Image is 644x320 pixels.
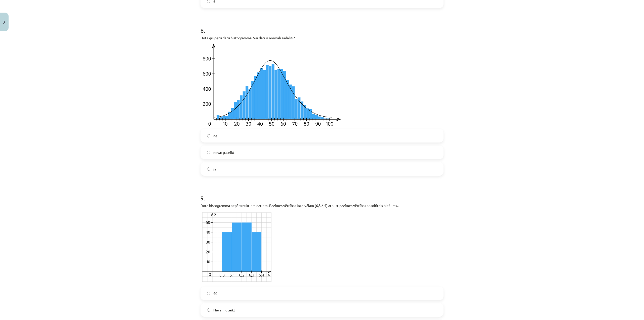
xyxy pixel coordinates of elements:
span: nevar pateikt [213,150,234,155]
h1: 8 . [200,18,444,34]
h1: 9 . [200,186,444,201]
input: 40 [207,292,210,295]
p: Dota grupētu datu histogramma. Vai dati ir normāli sadalīti? [200,35,444,41]
img: icon-close-lesson-0947bae3869378f0d4975bcd49f059093ad1ed9edebbc8119c70593378902aed.svg [3,21,5,24]
input: nevar pateikt [207,151,210,154]
input: nē [207,134,210,137]
span: nē [213,133,217,138]
input: jā [207,167,210,171]
input: Nevar noteikt [207,308,210,312]
span: jā [213,166,216,172]
span: Nevar noteikt [213,307,235,313]
p: Dota histogramma nepārtrauktiem datiem. Pazīmes vērtības intervālam [6,3;6,4) atbilst pazīmes vēr... [200,203,444,208]
span: 40 [213,291,217,296]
